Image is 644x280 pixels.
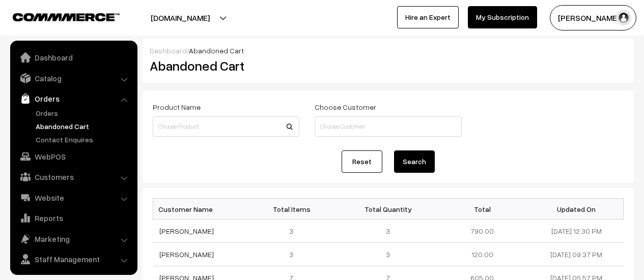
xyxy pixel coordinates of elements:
[150,46,187,55] a: Dashboard
[550,5,636,30] button: [PERSON_NAME]
[529,220,624,243] td: [DATE] 12:30 PM
[341,243,435,266] td: 3
[247,199,341,220] th: Total Items
[13,147,134,166] a: WebPOS
[189,46,244,55] span: Abandoned Cart
[13,230,134,248] a: Marketing
[153,199,247,220] th: Customer Name
[13,10,102,22] a: COMMMERCE
[13,209,134,227] a: Reports
[342,150,382,173] a: Reset
[247,220,341,243] td: 3
[159,250,214,259] a: [PERSON_NAME]
[153,102,201,112] label: Product Name
[315,102,376,112] label: Choose Customer
[150,58,298,74] h2: Abandoned Cart
[435,243,529,266] td: 120.00
[13,168,134,186] a: Customers
[33,134,134,145] a: Contact Enquires
[341,199,435,220] th: Total Quantity
[159,227,214,235] a: [PERSON_NAME]
[33,108,134,118] a: Orders
[247,243,341,266] td: 3
[529,199,624,220] th: Updated On
[341,220,435,243] td: 3
[435,220,529,243] td: 790.00
[13,13,120,21] img: COMMMERCE
[468,6,537,28] a: My Subscription
[115,5,245,30] button: [DOMAIN_NAME]
[397,6,459,28] a: Hire an Expert
[13,48,134,67] a: Dashboard
[153,116,299,137] input: Choose Product
[13,69,134,87] a: Catalog
[529,243,624,266] td: [DATE] 09:37 PM
[13,250,134,268] a: Staff Management
[315,116,461,137] input: Choose Customer
[394,150,435,173] button: Search
[435,199,529,220] th: Total
[150,45,627,56] div: /
[616,10,631,25] img: user
[13,189,134,207] a: Website
[33,121,134,132] a: Abandoned Cart
[13,89,134,108] a: Orders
